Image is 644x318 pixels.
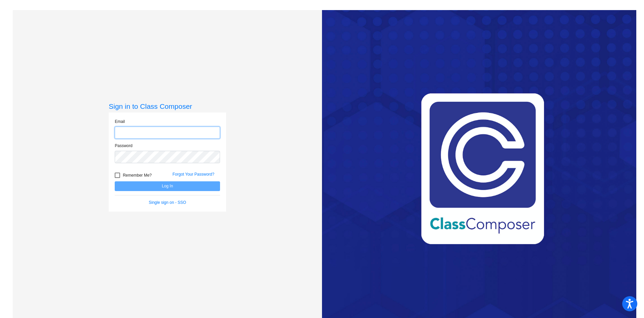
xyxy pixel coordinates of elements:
span: Remember Me? [123,171,152,179]
button: Log In [115,181,220,191]
a: Single sign on - SSO [149,200,186,205]
label: Email [115,119,125,125]
label: Password [115,143,132,149]
h3: Sign in to Class Composer [109,102,226,110]
a: Forgot Your Password? [172,172,214,177]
